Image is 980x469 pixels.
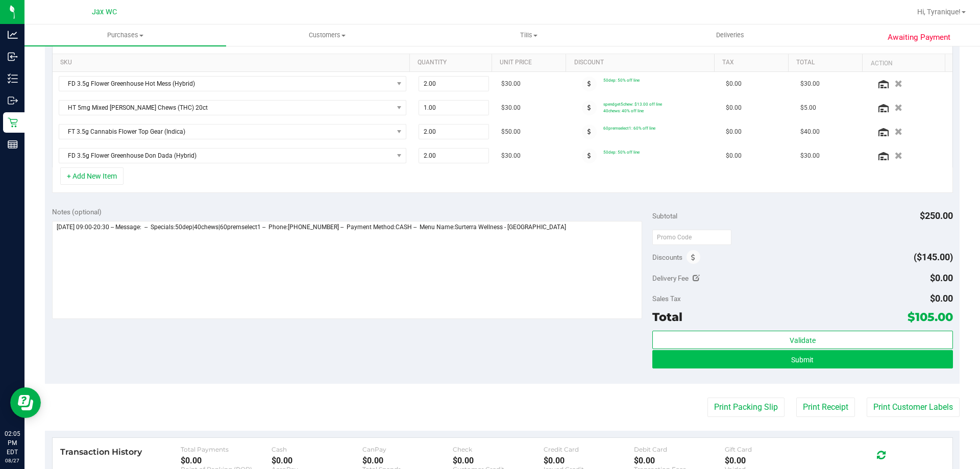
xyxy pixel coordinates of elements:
[8,117,18,128] inline-svg: Retail
[272,456,362,465] div: $0.00
[59,76,406,91] span: NO DATA FOUND
[59,101,393,115] span: HT 5mg Mixed [PERSON_NAME] Chews (THC) 20ct
[908,310,953,324] span: $105.00
[790,336,816,344] span: Validate
[8,139,18,150] inline-svg: Reports
[52,208,102,216] span: Notes (optional)
[800,79,820,89] span: $30.00
[59,149,393,163] span: FD 3.5g Flower Greenhouse Don Dada (Hybrid)
[800,127,820,137] span: $40.00
[725,456,816,465] div: $0.00
[693,275,700,282] i: Edit Delivery Fee
[652,248,682,266] span: Discounts
[914,252,953,262] span: ($145.00)
[702,31,758,40] span: Deliveries
[726,151,742,161] span: $0.00
[60,59,406,67] a: SKU
[652,350,952,368] button: Submit
[920,210,953,221] span: $250.00
[501,79,521,89] span: $30.00
[59,124,406,139] span: NO DATA FOUND
[796,59,859,67] a: Total
[181,446,272,453] div: Total Payments
[867,398,960,417] button: Print Customer Labels
[418,59,488,67] a: Quantity
[603,108,644,113] span: 40chews: 40% off line
[5,429,20,457] p: 02:05 PM EDT
[917,8,961,16] span: Hi, Tyranique!
[92,8,117,16] span: Jax WC
[634,446,725,453] div: Debit Card
[419,125,489,139] input: 2.00
[652,274,689,282] span: Delivery Fee
[930,273,953,283] span: $0.00
[8,95,18,106] inline-svg: Outbound
[500,59,562,67] a: Unit Price
[362,456,453,465] div: $0.00
[453,446,544,453] div: Check
[501,103,521,113] span: $30.00
[501,151,521,161] span: $30.00
[707,398,785,417] button: Print Packing Slip
[419,101,489,115] input: 1.00
[8,30,18,40] inline-svg: Analytics
[603,78,640,83] span: 50dep: 50% off line
[574,59,710,67] a: Discount
[419,77,489,91] input: 2.00
[10,387,41,418] iframe: Resource center
[59,77,393,91] span: FD 3.5g Flower Greenhouse Hot Mess (Hybrid)
[24,31,226,40] span: Purchases
[59,148,406,163] span: NO DATA FOUND
[603,150,640,155] span: 50dep: 50% off line
[428,31,629,40] span: Tills
[652,310,682,324] span: Total
[453,456,544,465] div: $0.00
[362,446,453,453] div: CanPay
[272,446,362,453] div: Cash
[428,24,629,46] a: Tills
[652,212,677,220] span: Subtotal
[725,446,816,453] div: Gift Card
[544,446,634,453] div: Credit Card
[24,24,226,46] a: Purchases
[181,456,272,465] div: $0.00
[603,126,655,131] span: 60premselect1: 60% off line
[634,456,725,465] div: $0.00
[726,127,742,137] span: $0.00
[227,31,427,40] span: Customers
[722,59,785,67] a: Tax
[796,398,855,417] button: Print Receipt
[59,100,406,115] span: NO DATA FOUND
[501,127,521,137] span: $50.00
[5,457,20,464] p: 08/27
[629,24,831,46] a: Deliveries
[59,125,393,139] span: FT 3.5g Cannabis Flower Top Gear (Indica)
[930,293,953,304] span: $0.00
[652,230,731,245] input: Promo Code
[726,103,742,113] span: $0.00
[60,167,124,185] button: + Add New Item
[652,294,681,303] span: Sales Tax
[791,356,814,364] span: Submit
[226,24,428,46] a: Customers
[544,456,634,465] div: $0.00
[652,331,952,349] button: Validate
[726,79,742,89] span: $0.00
[603,102,662,107] span: spendget5chew: $13.00 off line
[8,52,18,62] inline-svg: Inbound
[862,54,944,72] th: Action
[800,103,816,113] span: $5.00
[8,73,18,84] inline-svg: Inventory
[800,151,820,161] span: $30.00
[888,32,950,43] span: Awaiting Payment
[419,149,489,163] input: 2.00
